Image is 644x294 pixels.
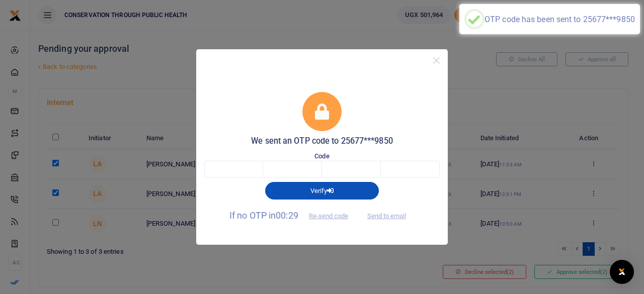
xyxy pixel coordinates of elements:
[276,210,298,221] span: 00:29
[485,15,635,24] div: OTP code has been sent to 25677***9850
[314,151,329,161] label: Code
[229,210,357,221] span: If no OTP in
[610,260,634,284] div: Open Intercom Messenger
[204,136,440,146] h5: We sent an OTP code to 25677***9850
[265,182,379,199] button: Verify
[429,53,444,68] button: Close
